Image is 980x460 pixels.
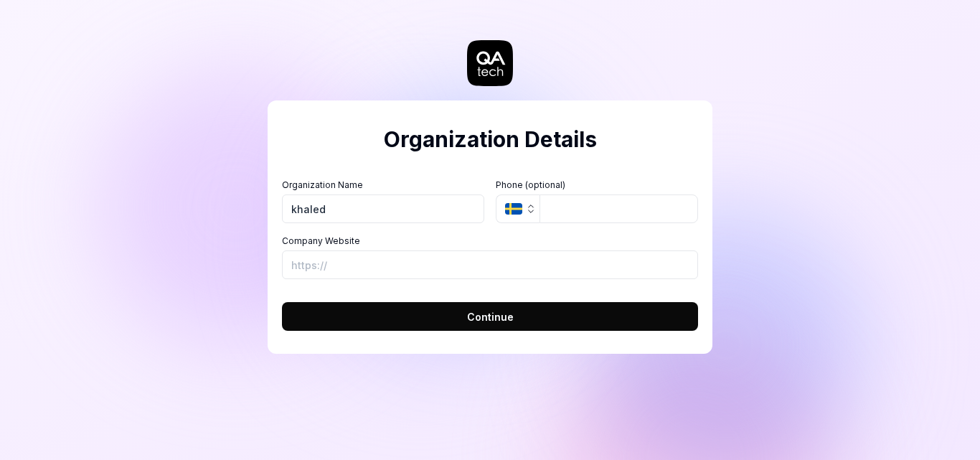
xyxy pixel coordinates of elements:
h2: Organization Details [282,123,698,156]
label: Company Website [282,235,698,248]
input: https:// [282,250,698,279]
button: Continue [282,302,698,331]
label: Organization Name [282,179,484,192]
span: Continue [467,309,514,324]
label: Phone (optional) [496,179,698,192]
